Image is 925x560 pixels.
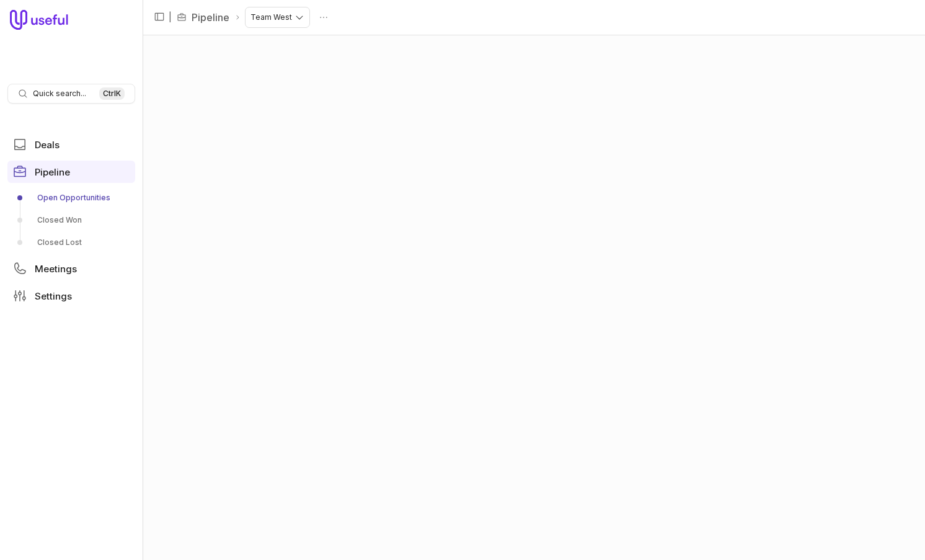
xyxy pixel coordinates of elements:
[35,167,70,177] span: Pipeline
[7,188,135,208] a: Open Opportunities
[7,210,135,230] a: Closed Won
[35,264,77,273] span: Meetings
[99,87,125,100] kbd: Ctrl K
[150,7,169,26] button: Collapse sidebar
[7,161,135,183] a: Pipeline
[35,140,60,149] span: Deals
[169,10,172,25] span: |
[314,8,333,27] button: Actions
[7,188,135,252] div: Pipeline submenu
[7,133,135,156] a: Deals
[35,291,72,301] span: Settings
[7,285,135,307] a: Settings
[33,89,86,99] span: Quick search...
[7,233,135,252] a: Closed Lost
[192,10,229,25] a: Pipeline
[7,257,135,280] a: Meetings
